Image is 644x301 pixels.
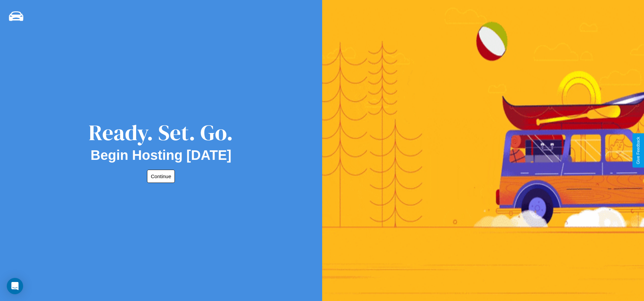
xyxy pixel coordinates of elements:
div: Open Intercom Messenger [7,278,23,294]
h2: Begin Hosting [DATE] [91,148,232,163]
div: Give Feedback [636,137,641,164]
div: Ready. Set. Go. [89,117,233,148]
button: Continue [147,170,175,183]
